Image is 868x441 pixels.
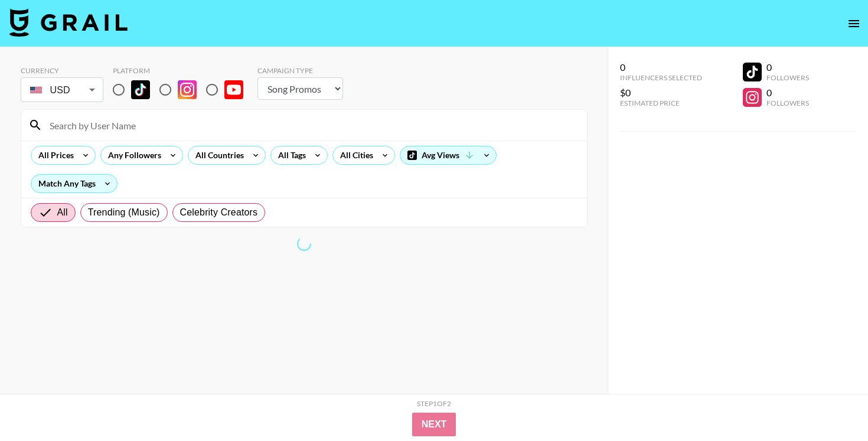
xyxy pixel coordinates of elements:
[180,205,258,220] span: Celebrity Creators
[57,205,68,220] span: All
[188,146,246,164] div: All Countries
[620,87,702,99] div: $0
[88,205,160,220] span: Trending (Music)
[257,66,343,75] div: Campaign Type
[131,80,150,99] img: TikTok
[620,99,702,107] div: Estimated Price
[271,146,308,164] div: All Tags
[23,80,101,100] div: USD
[766,73,809,82] div: Followers
[809,382,854,427] iframe: Drift Widget Chat Controller
[178,80,197,99] img: Instagram
[21,66,103,75] div: Currency
[9,8,128,37] img: Grail Talent
[400,146,496,164] div: Avg Views
[113,66,253,75] div: Platform
[31,175,117,192] div: Match Any Tags
[417,399,451,408] div: Step 1 of 2
[43,116,580,135] input: Search by User Name
[766,61,809,73] div: 0
[620,73,702,82] div: Influencers Selected
[842,12,866,35] button: open drawer
[224,80,243,99] img: YouTube
[31,146,76,164] div: All Prices
[296,236,312,251] span: Refreshing bookers, clients, tags, cities, talent, talent...
[101,146,164,164] div: Any Followers
[620,61,702,73] div: 0
[766,99,809,107] div: Followers
[766,87,809,99] div: 0
[333,146,376,164] div: All Cities
[412,413,456,436] button: Next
